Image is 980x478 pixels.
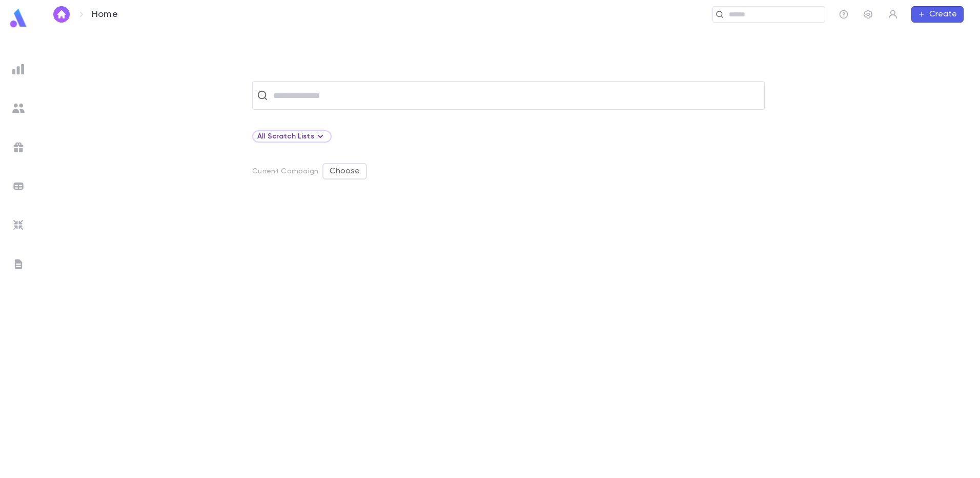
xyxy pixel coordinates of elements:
img: logo [8,8,29,28]
img: campaigns_grey.99e729a5f7ee94e3726e6486bddda8f1.svg [12,141,25,153]
div: All Scratch Lists [257,130,326,143]
img: reports_grey.c525e4749d1bce6a11f5fe2a8de1b229.svg [12,63,25,75]
img: students_grey.60c7aba0da46da39d6d829b817ac14fc.svg [12,102,25,114]
img: home_white.a664292cf8c1dea59945f0da9f25487c.svg [55,10,68,18]
img: batches_grey.339ca447c9d9533ef1741baa751efc33.svg [12,180,25,192]
button: Create [911,6,964,23]
img: letters_grey.7941b92b52307dd3b8a917253454ce1c.svg [12,258,25,270]
p: Current Campaign [252,167,318,175]
div: All Scratch Lists [252,130,332,143]
button: Choose [322,163,367,180]
img: imports_grey.530a8a0e642e233f2baf0ef88e8c9fcb.svg [12,219,25,231]
p: Home [92,9,118,20]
